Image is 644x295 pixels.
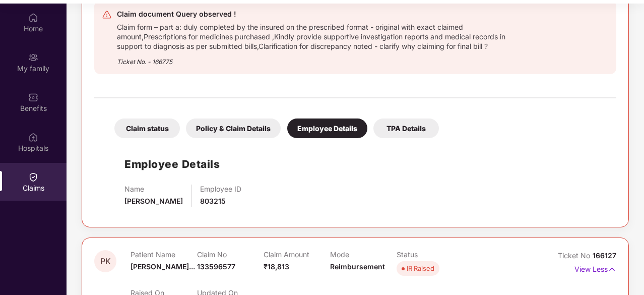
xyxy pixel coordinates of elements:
p: Claim Amount [264,250,330,259]
span: Reimbursement [330,262,385,271]
div: IR Raised [407,263,434,273]
h1: Employee Details [124,156,220,172]
div: TPA Details [373,119,439,138]
img: svg+xml;base64,PHN2ZyBpZD0iQ2xhaW0iIHhtbG5zPSJodHRwOi8vd3d3LnczLm9yZy8yMDAwL3N2ZyIgd2lkdGg9IjIwIi... [28,172,38,182]
p: Status [397,250,463,259]
div: Policy & Claim Details [186,119,281,138]
div: Claim status [114,119,180,138]
p: Name [124,185,183,193]
span: PK [100,257,111,266]
span: 166127 [593,251,616,260]
p: Employee ID [200,185,241,193]
img: svg+xml;base64,PHN2ZyBpZD0iSG9tZSIgeG1sbnM9Imh0dHA6Ly93d3cudzMub3JnLzIwMDAvc3ZnIiB3aWR0aD0iMjAiIG... [28,13,38,23]
p: Claim No [197,250,264,259]
div: Claim form – part a: duly completed by the insured on the prescribed format - original with exact... [117,20,524,51]
img: svg+xml;base64,PHN2ZyB4bWxucz0iaHR0cDovL3d3dy53My5vcmcvMjAwMC9zdmciIHdpZHRoPSIyNCIgaGVpZ2h0PSIyNC... [102,10,112,20]
div: Ticket No. - 166775 [117,51,524,67]
img: svg+xml;base64,PHN2ZyB4bWxucz0iaHR0cDovL3d3dy53My5vcmcvMjAwMC9zdmciIHdpZHRoPSIxNyIgaGVpZ2h0PSIxNy... [608,264,616,275]
span: ₹18,813 [264,262,289,271]
span: [PERSON_NAME]... [131,262,195,271]
span: 803215 [200,197,226,205]
img: svg+xml;base64,PHN2ZyB3aWR0aD0iMjAiIGhlaWdodD0iMjAiIHZpZXdCb3g9IjAgMCAyMCAyMCIgZmlsbD0ibm9uZSIgeG... [28,52,38,63]
span: 133596577 [197,262,235,271]
img: svg+xml;base64,PHN2ZyBpZD0iSG9zcGl0YWxzIiB4bWxucz0iaHR0cDovL3d3dy53My5vcmcvMjAwMC9zdmciIHdpZHRoPS... [28,132,38,142]
p: Patient Name [131,250,197,259]
div: Claim document Query observed ! [117,8,524,20]
p: Mode [330,250,397,259]
div: Employee Details [287,119,367,138]
img: svg+xml;base64,PHN2ZyBpZD0iQmVuZWZpdHMiIHhtbG5zPSJodHRwOi8vd3d3LnczLm9yZy8yMDAwL3N2ZyIgd2lkdGg9Ij... [28,92,38,102]
span: Ticket No [558,251,593,260]
p: View Less [574,261,616,275]
span: [PERSON_NAME] [124,197,183,205]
